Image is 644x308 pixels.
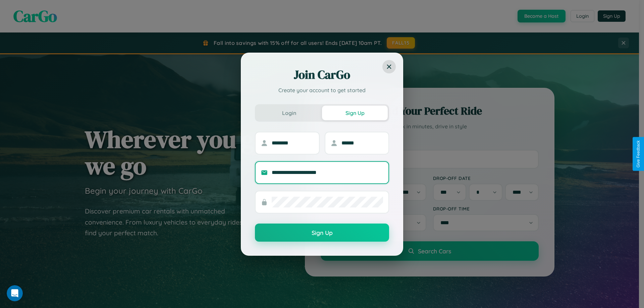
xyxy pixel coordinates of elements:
button: Sign Up [322,106,388,120]
button: Login [256,106,322,120]
p: Create your account to get started [255,86,389,94]
iframe: Intercom live chat [7,285,23,301]
h2: Join CarGo [255,67,389,83]
div: Give Feedback [636,140,641,168]
button: Sign Up [255,224,389,242]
